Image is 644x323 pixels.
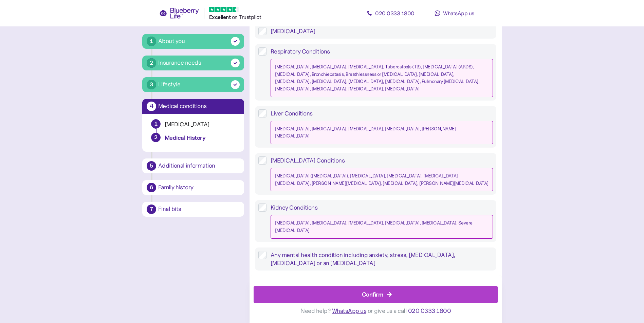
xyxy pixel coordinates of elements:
div: [MEDICAL_DATA], [MEDICAL_DATA], [MEDICAL_DATA], Tuberculosis (TB), [MEDICAL_DATA] (ARDS), [MEDICA... [275,63,489,93]
div: 5 [147,161,156,171]
div: [MEDICAL_DATA], [MEDICAL_DATA], [MEDICAL_DATA], [MEDICAL_DATA], [PERSON_NAME][MEDICAL_DATA] [275,125,489,140]
div: [MEDICAL_DATA], [MEDICAL_DATA], [MEDICAL_DATA], [MEDICAL_DATA], [MEDICAL_DATA], Severe [MEDICAL_D... [275,219,489,234]
label: [MEDICAL_DATA] [266,27,493,35]
a: 020 0333 1800 [360,6,421,20]
span: on Trustpilot [232,14,261,20]
button: 4Medical conditions [142,99,244,114]
div: [MEDICAL_DATA] ([MEDICAL_DATA]), [MEDICAL_DATA], [MEDICAL_DATA], [MEDICAL_DATA] [MEDICAL_DATA], [... [275,172,489,187]
button: Confirm [254,286,498,303]
button: 1[MEDICAL_DATA] [148,119,239,133]
label: Any mental health condition including anxiety, stress, [MEDICAL_DATA], [MEDICAL_DATA] or an [MEDI... [266,251,493,267]
div: 6 [147,183,156,192]
div: Confirm [362,290,383,299]
div: 1 [147,37,156,46]
div: Lifestyle [158,80,181,89]
span: Excellent ️ [209,14,232,20]
div: 2 [151,133,161,142]
div: Need help? or give us a call [254,303,498,319]
label: [MEDICAL_DATA] Conditions [266,156,493,191]
button: 2Insurance needs [142,56,244,70]
span: 020 0333 1800 [408,307,451,315]
label: Respiratory Conditions [266,47,493,97]
div: Insurance needs [158,58,201,67]
span: WhatsApp us [443,10,474,17]
button: 6Family history [142,180,244,195]
span: WhatsApp us [332,307,367,315]
span: 020 0333 1800 [375,10,415,17]
div: Final bits [158,206,240,212]
button: 7Final bits [142,202,244,217]
div: 2 [147,58,156,68]
button: 3Lifestyle [142,77,244,92]
div: 3 [147,80,156,89]
a: WhatsApp us [424,6,485,20]
div: 1 [151,120,160,128]
div: 4 [147,102,156,111]
div: Additional information [158,163,240,169]
div: Family history [158,185,240,191]
label: Kidney Conditions [266,203,493,238]
label: Liver Conditions [266,109,493,144]
button: 2Medical History [148,133,239,146]
div: About you [158,37,185,46]
button: 5Additional information [142,158,244,173]
div: Medical conditions [158,103,240,109]
div: 7 [147,204,156,214]
button: 1About you [142,34,244,49]
div: [MEDICAL_DATA] [165,121,235,128]
div: Medical History [165,134,235,142]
